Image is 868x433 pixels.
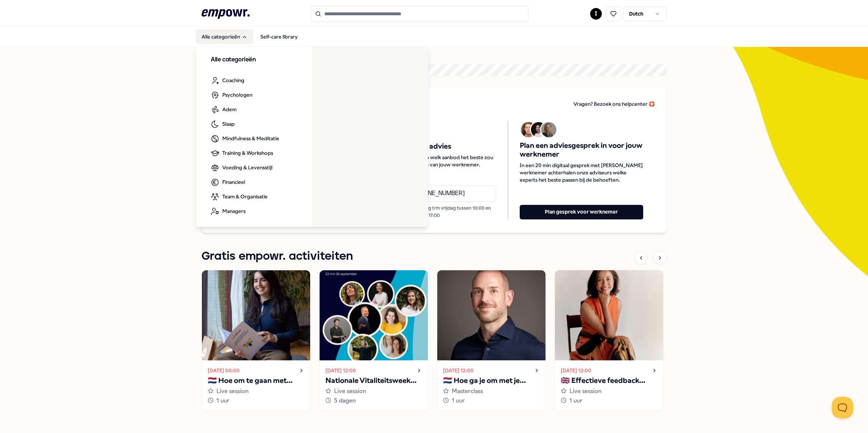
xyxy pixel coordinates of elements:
[196,46,429,227] div: Alle categorieën
[372,186,496,202] a: Bel [PHONE_NUMBER]
[443,375,540,387] p: 🇳🇱 Hoe ga je om met je innerlijke criticus?
[573,99,655,109] a: Vragen? Bezoek ons helpcenter 🛟
[555,270,663,360] img: activity image
[205,73,250,88] a: Coaching
[311,6,529,22] input: Search for products, categories or subcategories
[541,122,556,137] img: Avatar
[437,270,545,360] img: activity image
[222,134,279,142] span: Mindfulness & Meditatie
[573,101,655,107] span: Vragen? Bezoek ons helpcenter 🛟
[443,367,474,375] time: [DATE] 12:00
[222,105,236,113] span: Adem
[372,142,496,151] span: Krijg telefonisch advies
[208,367,240,375] time: [DATE] 00:00
[590,8,602,20] button: I
[208,375,304,387] p: 🇳🇱 Hoe om te gaan met onzekerheid?
[211,55,298,65] h3: Alle categorieën
[521,122,536,137] img: Avatar
[205,146,279,161] a: Training & Workshops
[520,141,643,159] span: Plan een adviesgesprek in voor jouw werknemer
[196,29,304,44] nav: Main
[372,154,496,168] span: Overleg zelf telefonisch welk aanbod het beste zou passen bij de behoeften van jouw werknemer.
[437,270,546,411] a: [DATE] 12:00🇳🇱 Hoe ga je om met je innerlijke criticus?Masterclass1 uur
[222,207,246,215] span: Managers
[561,387,657,396] div: Live session
[832,397,853,418] iframe: Help Scout Beacon - Open
[222,149,273,157] span: Training & Workshops
[205,190,273,204] a: Team & Organisatie
[222,193,268,201] span: Team & Organisatie
[320,270,428,360] img: activity image
[319,270,428,411] a: [DATE] 12:00Nationale Vitaliteitsweek 2025Live session5 dagen
[325,367,356,375] time: [DATE] 12:00
[255,29,304,44] a: Self-care library
[325,387,422,396] div: Live session
[208,387,304,396] div: Live session
[222,91,252,99] span: Psychologen
[208,396,304,405] div: 1 uur
[205,102,242,117] a: Adem
[561,396,657,405] div: 1 uur
[325,375,422,387] p: Nationale Vitaliteitsweek 2025
[205,88,258,102] a: Psychologen
[222,120,235,128] span: Slaap
[325,396,422,405] div: 5 dagen
[202,270,310,360] img: activity image
[372,205,496,219] p: Bereikbaar van maandag t/m vrijdag tussen 10:00 en 17:00
[222,178,245,186] span: Financieel
[531,122,546,137] img: Avatar
[205,117,240,131] a: Slaap
[205,131,285,146] a: Mindfulness & Meditatie
[205,175,251,190] a: Financieel
[443,396,540,405] div: 1 uur
[443,387,540,396] div: Masterclass
[202,270,311,411] a: [DATE] 00:00🇳🇱 Hoe om te gaan met onzekerheid?Live session1 uur
[520,162,643,183] span: In een 20 min digitaal gesprek met [PERSON_NAME] werknemer achterhalen onze adviseurs welke exper...
[202,247,353,266] h1: Gratis empowr. activiteiten
[222,163,272,171] span: Voeding & Levensstijl
[520,205,643,219] button: Plan gesprek voor werknemer
[196,29,253,44] button: Alle categorieën
[561,367,591,375] time: [DATE] 12:00
[205,161,278,175] a: Voeding & Levensstijl
[555,270,664,411] a: [DATE] 12:00🇬🇧 Effectieve feedback geven en ontvangenLive session1 uur
[222,76,244,84] span: Coaching
[205,204,251,219] a: Managers
[561,375,657,387] p: 🇬🇧 Effectieve feedback geven en ontvangen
